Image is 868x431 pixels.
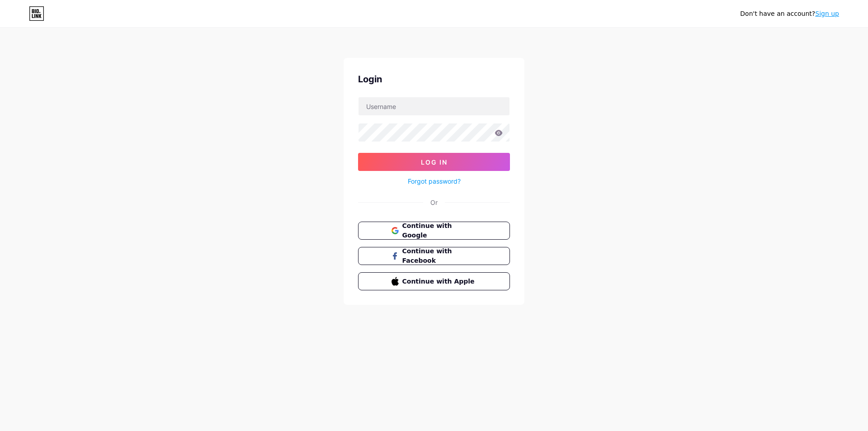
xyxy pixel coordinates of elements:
[815,10,839,17] a: Sign up
[740,9,839,19] div: Don't have an account?
[402,277,477,286] span: Continue with Apple
[358,247,510,265] button: Continue with Facebook
[408,176,461,186] a: Forgot password?
[402,221,477,240] span: Continue with Google
[359,97,509,115] input: Username
[358,222,510,240] button: Continue with Google
[430,198,438,207] div: Or
[358,272,510,290] button: Continue with Apple
[358,153,510,171] button: Log In
[358,72,510,86] div: Login
[402,246,477,265] span: Continue with Facebook
[421,158,448,166] span: Log In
